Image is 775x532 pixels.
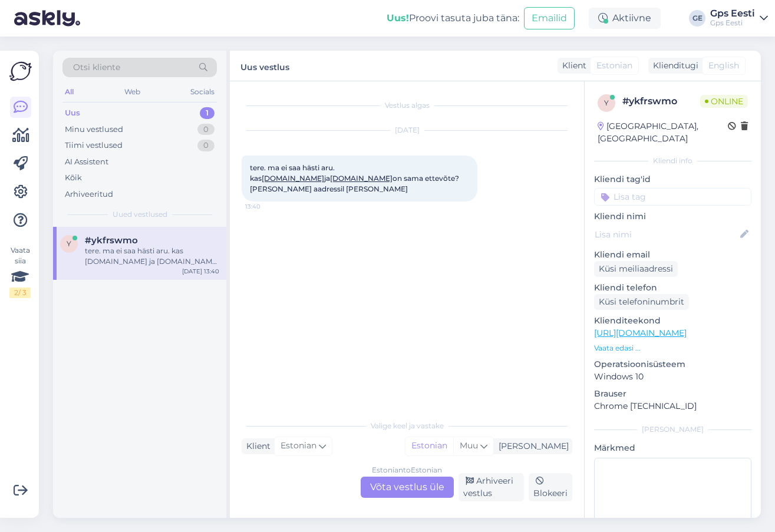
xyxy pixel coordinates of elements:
div: Valige keel ja vastake [242,421,572,431]
div: Aktiivne [589,8,661,29]
p: Chrome [TECHNICAL_ID] [594,400,751,412]
a: [URL][DOMAIN_NAME] [594,328,687,338]
div: [PERSON_NAME] [494,440,569,452]
a: Gps EestiGps Eesti [710,9,768,28]
div: AI Assistent [65,156,108,168]
div: Tiimi vestlused [65,140,123,151]
span: tere. ma ei saa hästi aru. kas ja on sama ettevõte? [PERSON_NAME] aadressil [PERSON_NAME] [250,163,461,193]
span: Muu [460,440,478,451]
p: Märkmed [594,442,751,454]
div: Web [122,84,143,100]
div: Proovi tasuta juba täna: [387,11,519,25]
p: Vaata edasi ... [594,343,751,353]
div: Gps Eesti [710,18,755,28]
span: Otsi kliente [73,61,120,74]
div: 0 [197,124,215,136]
div: Kõik [65,172,82,184]
p: Brauser [594,388,751,400]
p: Klienditeekond [594,315,751,327]
div: Kliendi info [594,156,751,166]
div: Vestlus algas [242,100,572,111]
div: Minu vestlused [65,124,123,136]
div: All [62,84,76,100]
div: 2 / 3 [9,288,31,298]
div: Küsi meiliaadressi [594,261,678,277]
div: [PERSON_NAME] [594,424,751,435]
div: GE [689,10,705,27]
div: Klienditugi [648,60,698,72]
div: Estonian [405,437,453,455]
div: 0 [197,140,215,151]
div: Blokeeri [529,473,572,501]
p: Kliendi nimi [594,210,751,223]
div: Socials [188,84,217,100]
span: Estonian [281,440,316,452]
div: [DATE] [242,125,572,136]
input: Lisa tag [594,188,751,206]
label: Uus vestlus [240,58,289,74]
span: 13:40 [245,202,289,211]
p: Operatsioonisüsteem [594,358,751,371]
p: Kliendi telefon [594,282,751,294]
span: English [708,60,739,72]
p: Windows 10 [594,371,751,383]
div: Arhiveeri vestlus [459,473,525,501]
span: Uued vestlused [113,209,167,220]
div: Vaata siia [9,245,31,298]
p: Kliendi email [594,249,751,261]
div: [DATE] 13:40 [182,267,219,276]
span: #ykfrswmo [85,235,138,246]
a: [DOMAIN_NAME] [330,174,393,183]
span: Online [700,95,748,108]
div: Gps Eesti [710,9,755,18]
div: tere. ma ei saa hästi aru. kas [DOMAIN_NAME] ja [DOMAIN_NAME] on sama ettevõte? [PERSON_NAME] aad... [85,246,219,267]
div: 1 [200,107,215,119]
a: [DOMAIN_NAME] [262,174,324,183]
div: [GEOGRAPHIC_DATA], [GEOGRAPHIC_DATA] [598,120,728,145]
button: Emailid [524,7,575,29]
input: Lisa nimi [595,228,738,241]
b: Uus! [387,12,409,24]
div: Küsi telefoninumbrit [594,294,689,310]
div: # ykfrswmo [622,94,700,108]
div: Uus [65,107,80,119]
div: Klient [558,60,586,72]
span: Estonian [596,60,632,72]
img: Askly Logo [9,60,32,82]
div: Arhiveeritud [65,189,113,200]
span: y [604,98,609,107]
div: Võta vestlus üle [361,477,454,498]
span: y [67,239,71,248]
p: Kliendi tag'id [594,173,751,186]
div: Klient [242,440,271,452]
div: Estonian to Estonian [372,465,442,475]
